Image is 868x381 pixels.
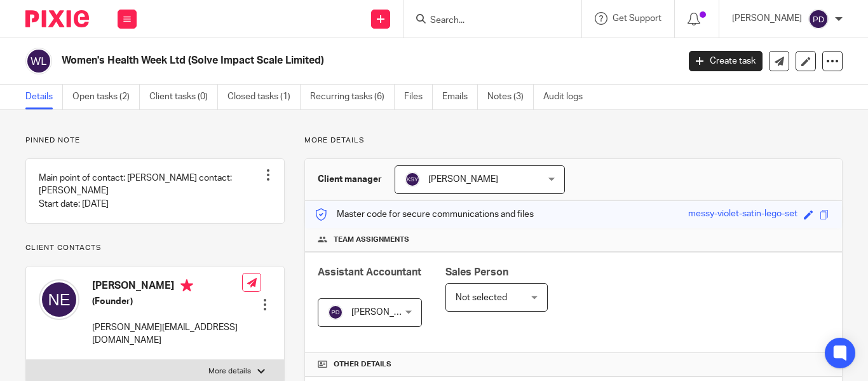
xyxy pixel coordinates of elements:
[689,51,763,71] a: Create task
[732,12,802,25] p: [PERSON_NAME]
[62,54,548,67] h2: Women's Health Week Ltd (Solve Impact Scale Limited)
[25,243,285,253] p: Client contacts
[318,267,421,277] span: Assistant Accountant
[72,85,140,109] a: Open tasks (2)
[315,208,534,221] p: Master code for secure communications and files
[405,172,420,187] img: svg%3E
[180,279,193,292] i: Primary
[487,85,534,109] a: Notes (3)
[428,175,498,184] span: [PERSON_NAME]
[25,48,52,74] img: svg%3E
[808,9,829,29] img: svg%3E
[334,235,409,245] span: Team assignments
[208,366,251,377] p: More details
[351,308,421,317] span: [PERSON_NAME]
[334,359,391,370] span: Other details
[456,293,507,302] span: Not selected
[613,14,661,23] span: Get Support
[92,279,242,295] h4: [PERSON_NAME]
[318,173,382,186] h3: Client manager
[404,85,433,109] a: Files
[25,135,285,146] p: Pinned note
[429,15,543,27] input: Search
[227,85,301,109] a: Closed tasks (1)
[39,279,79,320] img: svg%3E
[328,305,343,320] img: svg%3E
[25,10,89,27] img: Pixie
[442,85,478,109] a: Emails
[304,135,843,146] p: More details
[543,85,592,109] a: Audit logs
[25,85,63,109] a: Details
[92,321,242,347] p: [PERSON_NAME][EMAIL_ADDRESS][DOMAIN_NAME]
[445,267,508,277] span: Sales Person
[310,85,395,109] a: Recurring tasks (6)
[149,85,218,109] a: Client tasks (0)
[92,295,242,308] h5: (Founder)
[688,207,797,222] div: messy-violet-satin-lego-set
